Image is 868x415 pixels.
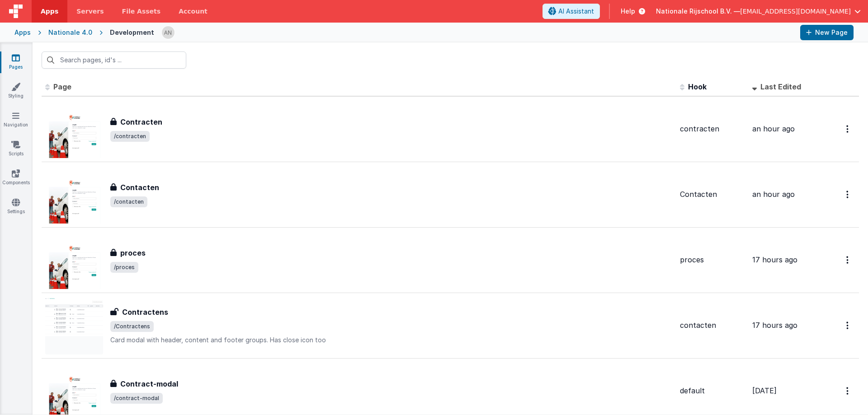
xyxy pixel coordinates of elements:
[14,28,31,37] div: Apps
[110,196,147,207] span: /contacten
[76,7,104,16] span: Servers
[841,382,855,400] button: Options
[760,82,801,91] span: Last Edited
[41,7,58,16] span: Apps
[800,25,854,40] button: New Page
[122,7,161,16] span: File Assets
[752,124,795,133] span: an hour ago
[122,307,168,317] h3: Contractens
[558,7,594,16] span: AI Assistant
[120,378,178,389] h3: Contract-modal
[680,255,745,265] div: proces
[680,320,745,331] div: contacten
[752,321,797,330] span: 17 hours ago
[656,7,861,16] button: Nationale Rijschool B.V. — [EMAIL_ADDRESS][DOMAIN_NAME]
[752,386,777,395] span: [DATE]
[162,26,175,39] img: f1d78738b441ccf0e1fcb79415a71bae
[110,131,150,142] span: /contracten
[752,190,795,199] span: an hour ago
[841,316,855,335] button: Options
[48,28,92,37] div: Nationale 4.0
[120,247,146,258] h3: proces
[110,262,138,273] span: /proces
[752,255,797,264] span: 17 hours ago
[688,82,707,91] span: Hook
[110,336,673,345] p: Card modal with header, content and footer groups. Has close icon too
[841,251,855,269] button: Options
[120,117,162,127] h3: Contracten
[656,7,740,16] span: Nationale Rijschool B.V. —
[110,321,154,332] span: /Contractens
[740,7,851,16] span: [EMAIL_ADDRESS][DOMAIN_NAME]
[53,82,71,91] span: Page
[621,7,635,16] span: Help
[110,393,163,404] span: /contract-modal
[680,189,745,200] div: Contacten
[120,182,159,193] h3: Contacten
[841,185,855,204] button: Options
[680,386,745,396] div: default
[110,28,154,37] div: Development
[42,51,186,69] input: Search pages, id's ...
[542,4,600,19] button: AI Assistant
[841,120,855,138] button: Options
[680,124,745,134] div: contracten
